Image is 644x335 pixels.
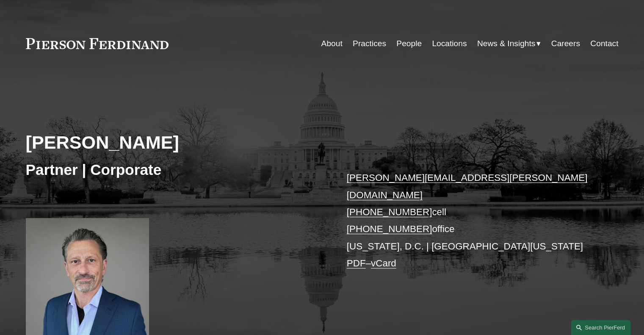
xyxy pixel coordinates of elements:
[347,172,588,200] a: [PERSON_NAME][EMAIL_ADDRESS][PERSON_NAME][DOMAIN_NAME]
[26,131,322,153] h2: [PERSON_NAME]
[551,36,580,52] a: Careers
[353,36,386,52] a: Practices
[477,36,541,52] a: folder dropdown
[321,36,343,52] a: About
[477,36,536,51] span: News & Insights
[347,258,366,269] a: PDF
[432,36,467,52] a: Locations
[347,207,432,217] a: [PHONE_NUMBER]
[26,161,322,179] h3: Partner | Corporate
[371,258,396,269] a: vCard
[590,36,618,52] a: Contact
[347,169,594,272] p: cell office [US_STATE], D.C. | [GEOGRAPHIC_DATA][US_STATE] –
[396,36,422,52] a: People
[571,320,630,335] a: Search this site
[347,224,432,234] a: [PHONE_NUMBER]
